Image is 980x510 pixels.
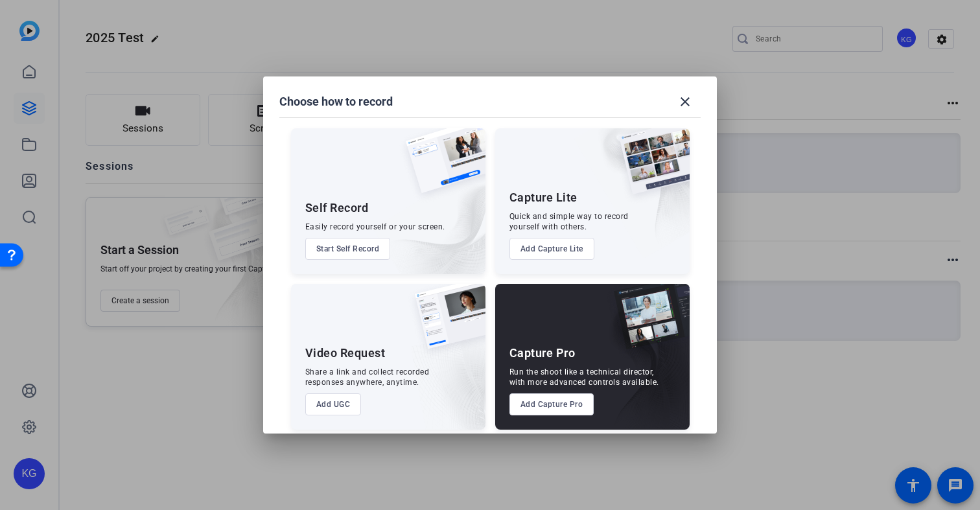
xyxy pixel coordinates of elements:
[509,345,576,361] div: Capture Pro
[509,190,577,205] div: Capture Lite
[396,128,485,206] img: self-record.png
[405,284,485,362] img: ugc-content.png
[574,128,690,258] img: embarkstudio-capture-lite.png
[594,300,690,430] img: embarkstudio-capture-pro.png
[305,345,386,361] div: Video Request
[509,211,629,232] div: Quick and simple way to record yourself with others.
[677,94,693,110] mat-icon: close
[305,393,362,415] button: Add UGC
[509,367,659,388] div: Run the shoot like a technical director, with more advanced controls available.
[509,393,594,415] button: Add Capture Pro
[305,238,391,260] button: Start Self Record
[609,128,690,207] img: capture-lite.png
[604,284,690,363] img: capture-pro.png
[305,367,430,388] div: Share a link and collect recorded responses anywhere, anytime.
[410,324,485,430] img: embarkstudio-ugc-content.png
[509,238,594,260] button: Add Capture Lite
[305,200,369,216] div: Self Record
[373,156,485,274] img: embarkstudio-self-record.png
[305,222,445,232] div: Easily record yourself or your screen.
[279,94,393,110] h1: Choose how to record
